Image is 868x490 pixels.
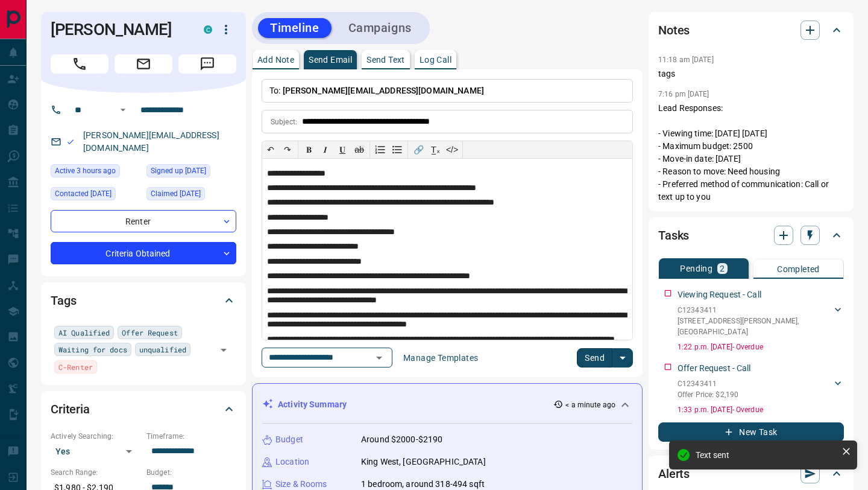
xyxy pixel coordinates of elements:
[116,103,130,117] button: Open
[51,399,90,419] h2: Criteria
[420,56,451,64] p: Log Call
[361,433,442,446] p: Around $2000-$2190
[371,349,388,366] button: Open
[777,265,820,273] p: Completed
[372,141,389,158] button: Numbered list
[151,188,201,200] span: Claimed [DATE]
[146,431,236,442] p: Timeframe:
[361,456,486,468] p: King West, [GEOGRAPHIC_DATA]
[720,264,725,273] p: 2
[389,141,406,158] button: Bullet list
[51,395,236,424] div: Criteria
[678,389,738,400] p: Offer Price: $2,190
[678,362,751,375] p: Offer Request - Call
[658,56,714,64] p: 11:18 am [DATE]
[122,326,177,339] span: Offer Request
[696,450,837,460] div: Text sent
[658,464,690,483] h2: Alerts
[178,54,236,74] span: Message
[678,376,844,402] div: C12343411Offer Price: $2,190
[279,141,296,158] button: ↷
[427,141,444,158] button: T̲ₓ
[658,422,844,442] button: New Task
[51,442,140,461] div: Yes
[66,138,75,146] svg: Email Valid
[658,459,844,488] div: Alerts
[444,141,461,158] button: </>
[658,221,844,250] div: Tasks
[278,398,347,411] p: Activity Summary
[115,54,172,74] span: Email
[55,165,116,177] span: Active 3 hours ago
[658,68,844,80] p: tags
[146,467,236,478] p: Budget:
[58,343,127,355] span: Waiting for docs
[336,18,424,38] button: Campaigns
[51,291,76,310] h2: Tags
[678,316,832,337] p: [STREET_ADDRESS][PERSON_NAME] , [GEOGRAPHIC_DATA]
[51,210,236,232] div: Renter
[317,141,334,158] button: 𝑰
[51,467,140,478] p: Search Range:
[146,164,236,181] div: Tue Jun 17 2025
[51,242,236,264] div: Criteria Obtained
[58,326,110,339] span: AI Qualified
[83,130,219,153] a: [PERSON_NAME][EMAIL_ADDRESS][DOMAIN_NAME]
[309,56,352,64] p: Send Email
[678,288,761,301] p: Viewing Request - Call
[151,165,206,177] span: Signed up [DATE]
[146,187,236,204] div: Wed Jun 18 2025
[351,141,368,158] button: ab
[51,431,140,442] p: Actively Searching:
[658,21,690,40] h2: Notes
[275,433,303,446] p: Budget
[139,343,186,355] span: unqualified
[51,286,236,315] div: Tags
[262,141,279,158] button: ↶
[262,393,632,416] div: Activity Summary< a minute ago
[366,56,405,64] p: Send Text
[678,302,844,340] div: C12343411[STREET_ADDRESS][PERSON_NAME],[GEOGRAPHIC_DATA]
[678,305,832,316] p: C12343411
[354,145,364,154] s: ab
[55,188,112,200] span: Contacted [DATE]
[215,342,232,358] button: Open
[271,116,297,127] p: Subject:
[257,56,294,64] p: Add Note
[678,378,738,389] p: C12343411
[51,187,140,204] div: Wed Jun 18 2025
[300,141,317,158] button: 𝐁
[275,456,309,468] p: Location
[262,79,633,103] p: To:
[334,141,351,158] button: 𝐔
[678,404,844,415] p: 1:33 p.m. [DATE] - Overdue
[680,264,712,273] p: Pending
[658,226,689,245] h2: Tasks
[51,54,108,74] span: Call
[51,20,186,39] h1: [PERSON_NAME]
[204,25,212,34] div: condos.ca
[258,18,332,38] button: Timeline
[565,399,615,410] p: < a minute ago
[678,342,844,352] p: 1:22 p.m. [DATE] - Overdue
[396,348,485,367] button: Manage Templates
[339,145,345,154] span: 𝐔
[51,164,140,181] div: Fri Aug 15 2025
[658,16,844,45] div: Notes
[577,348,633,367] div: split button
[577,348,612,367] button: Send
[58,361,93,373] span: C-Renter
[658,102,844,203] p: Lead Responses: - Viewing time: [DATE] [DATE] - Maximum budget: 2500 - Move-in date: [DATE] - Rea...
[283,86,484,95] span: [PERSON_NAME][EMAIL_ADDRESS][DOMAIN_NAME]
[658,90,709,98] p: 7:16 pm [DATE]
[410,141,427,158] button: 🔗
